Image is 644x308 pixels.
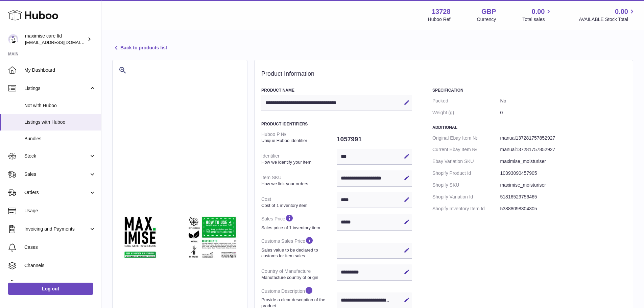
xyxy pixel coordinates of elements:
dd: 51816529756465 [500,191,626,203]
dt: Shopify Variation Id [432,191,500,203]
h3: Product Name [261,88,412,93]
span: AVAILABLE Stock Total [579,16,636,23]
span: Total sales [522,16,552,23]
span: Settings [24,281,96,287]
a: 0.00 AVAILABLE Stock Total [579,7,636,23]
dt: Weight (g) [432,107,500,119]
dt: Shopify Product Id [432,167,500,179]
span: Listings with Huboo [24,119,96,125]
dd: manual137281757852927 [500,144,626,156]
dd: maximise_moisturiser [500,179,626,191]
div: maximise care ltd [25,33,86,46]
span: Not with Huboo [24,102,96,109]
dd: 0 [500,107,626,119]
span: Cases [24,244,96,251]
span: [EMAIL_ADDRESS][DOMAIN_NAME] [25,40,99,45]
dd: No [500,95,626,107]
dt: Sales Price [261,211,337,233]
h2: Product Information [261,70,626,78]
h3: Specification [432,88,626,93]
span: My Dashboard [24,67,96,73]
dt: Shopify SKU [432,179,500,191]
strong: Cost of 1 inventory item [261,203,335,209]
dt: Identifier [261,150,337,168]
a: Back to products list [112,44,167,52]
span: Orders [24,189,89,196]
a: Log out [8,283,93,295]
img: maxadamsa2016@gmail.com [8,34,18,44]
dd: 53888098304305 [500,203,626,215]
dd: 10393090457905 [500,167,626,179]
dt: Country of Manufacture [261,265,337,283]
span: 0.00 [532,7,545,16]
span: Channels [24,262,96,269]
span: Bundles [24,136,96,142]
dd: manual137281757852927 [500,132,626,144]
strong: 13728 [432,7,451,16]
strong: How we link your orders [261,181,335,187]
dt: Huboo P № [261,128,337,146]
strong: How we identify your item [261,159,335,165]
dd: 1057991 [337,132,412,146]
strong: Manufacture country of origin [261,275,335,281]
dt: Shopify Inventory Item Id [432,203,500,215]
div: Currency [477,16,496,23]
span: Listings [24,85,89,92]
dt: Cost [261,193,337,211]
dt: Ebay Variation SKU [432,156,500,167]
span: Stock [24,153,89,159]
strong: Sales value to be declared to customs for item sales [261,247,335,259]
div: Huboo Ref [428,16,451,23]
dd: maximise_moisturiser [500,156,626,167]
span: 0.00 [615,7,628,16]
dt: Item SKU [261,172,337,189]
a: 0.00 Total sales [522,7,552,23]
strong: GBP [481,7,496,16]
h3: Additional [432,125,626,130]
dt: Original Ebay Item № [432,132,500,144]
img: 137281757853664.jpg [119,210,240,264]
dt: Current Ebay Item № [432,144,500,156]
dt: Packed [432,95,500,107]
span: Invoicing and Payments [24,226,89,232]
h3: Product Identifiers [261,121,412,127]
span: Sales [24,171,89,177]
strong: Sales price of 1 inventory item [261,225,335,231]
strong: Unique Huboo identifier [261,138,335,144]
span: Usage [24,208,96,214]
dt: Customs Sales Price [261,233,337,261]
